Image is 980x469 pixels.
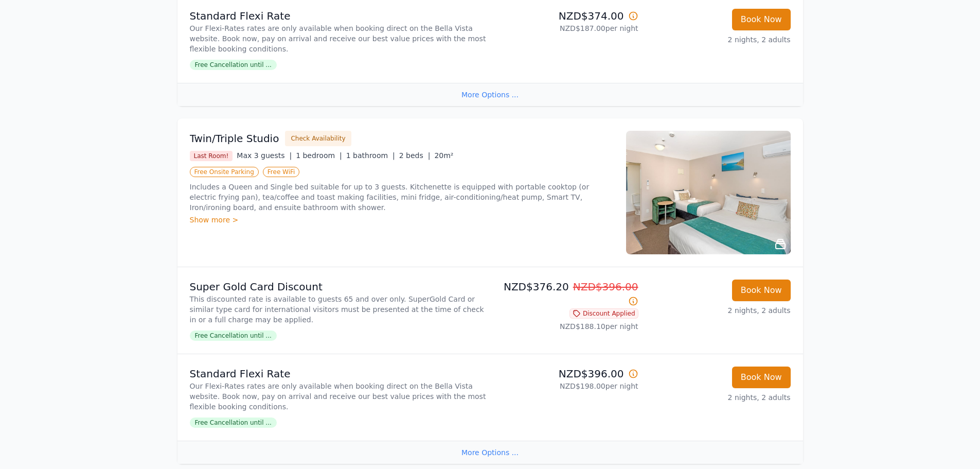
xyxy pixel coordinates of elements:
p: Standard Flexi Rate [190,9,486,23]
span: Max 3 guests | [237,151,292,160]
div: More Options ... [177,441,803,464]
span: 20m² [434,151,453,160]
p: NZD$396.00 [494,367,638,381]
p: 2 nights, 2 adults [647,305,791,316]
p: This discounted rate is available to guests 65 and over only. SuperGold Card or similar type card... [190,294,486,325]
button: Book Now [732,9,791,30]
span: Free Cancellation until ... [190,60,277,70]
div: Show more > [190,215,614,225]
span: Free WiFi [263,167,300,177]
span: Free Cancellation until ... [190,418,277,428]
button: Book Now [732,367,791,388]
span: Free Onsite Parking [190,167,259,177]
div: More Options ... [177,83,803,106]
p: 2 nights, 2 adults [647,34,791,45]
p: Our Flexi-Rates rates are only available when booking direct on the Bella Vista website. Book now... [190,381,486,412]
span: Free Cancellation until ... [190,331,277,341]
span: Discount Applied [569,308,638,319]
span: 1 bedroom | [296,151,342,160]
button: Check Availability [285,131,351,146]
span: Last Room! [190,151,233,161]
p: Super Gold Card Discount [190,280,486,294]
p: NZD$187.00 per night [494,23,638,33]
p: Our Flexi-Rates rates are only available when booking direct on the Bella Vista website. Book now... [190,23,486,54]
h3: Twin/Triple Studio [190,131,279,146]
p: NZD$374.00 [494,9,638,23]
p: 2 nights, 2 adults [647,392,791,403]
p: NZD$188.10 per night [494,321,638,332]
p: Includes a Queen and Single bed suitable for up to 3 guests. Kitchenette is equipped with portabl... [190,182,614,213]
span: 2 beds | [399,151,431,160]
p: NZD$376.20 [494,280,638,308]
p: NZD$198.00 per night [494,381,638,391]
p: Standard Flexi Rate [190,367,486,381]
span: NZD$396.00 [573,281,638,293]
span: 1 bathroom | [346,151,395,160]
button: Book Now [732,280,791,301]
